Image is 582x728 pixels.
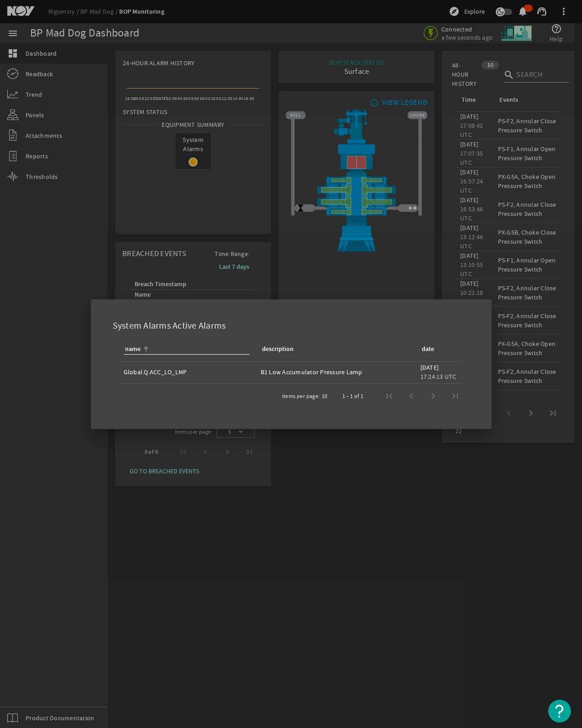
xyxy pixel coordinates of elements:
div: 10 [322,392,328,401]
legacy-datetime-component: 17:24:13 UTC [420,372,456,381]
div: name [125,344,141,354]
div: name [124,344,250,355]
div: description [262,344,294,354]
div: System Alarms Active Alarms [102,310,481,337]
div: date [422,344,434,354]
button: Open Resource Center [548,700,571,723]
div: description [261,344,409,354]
div: date [420,344,455,354]
div: B1 Low Accumulator Pressure Lamp [261,367,413,377]
div: Items per page: [282,392,320,401]
legacy-datetime-component: [DATE] [420,363,439,372]
div: 1 – 1 of 1 [342,392,364,401]
div: Global.Q.ACC_LO_LMP [124,367,253,377]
